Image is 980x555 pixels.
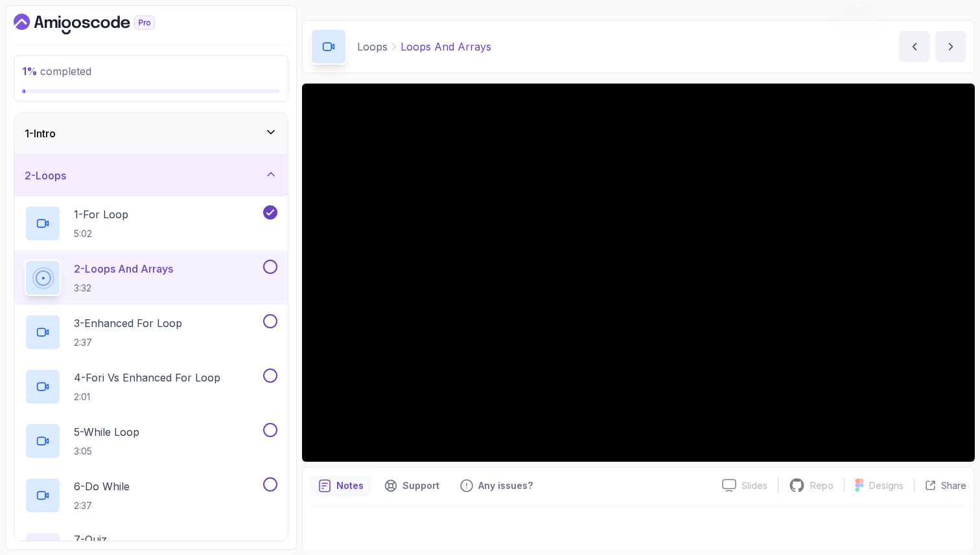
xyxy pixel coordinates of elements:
[478,479,533,492] p: Any issues?
[74,261,173,277] p: 2 - Loops And Arrays
[310,475,371,496] button: notes button
[74,227,128,240] p: 5:02
[741,479,767,492] p: Slides
[25,126,56,141] h3: 1 - Intro
[452,475,541,496] button: Feedback button
[25,423,277,459] button: 5-While Loop3:05
[25,260,277,296] button: 2-Loops And Arrays3:32
[941,479,966,492] p: Share
[899,31,930,62] button: previous content
[810,479,834,492] p: Repo
[25,168,66,183] h3: 2 - Loops
[14,14,185,34] a: Dashboard
[14,113,288,154] button: 1-Intro
[74,479,130,494] p: 6 - Do While
[74,445,139,458] p: 3:05
[25,205,277,242] button: 1-For Loop5:02
[74,391,220,403] p: 2:01
[25,314,277,350] button: 3-Enhanced For Loop2:37
[22,65,91,78] span: completed
[74,336,182,349] p: 2:37
[74,370,220,385] p: 4 - Fori vs Enhanced For Loop
[74,315,182,331] p: 3 - Enhanced For Loop
[869,479,904,492] p: Designs
[935,31,966,62] button: next content
[914,479,966,492] button: Share
[74,499,130,512] p: 2:37
[74,532,107,547] p: 7 - Quiz
[14,155,288,196] button: 2-Loops
[22,65,38,78] span: 1 %
[377,475,447,496] button: Support button
[357,39,388,54] p: Loops
[25,368,277,405] button: 4-Fori vs Enhanced For Loop2:01
[401,39,491,54] p: Loops And Arrays
[74,207,128,222] p: 1 - For Loop
[336,479,364,492] p: Notes
[74,424,139,440] p: 5 - While Loop
[74,282,173,295] p: 3:32
[402,479,439,492] p: Support
[25,477,277,514] button: 6-Do While2:37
